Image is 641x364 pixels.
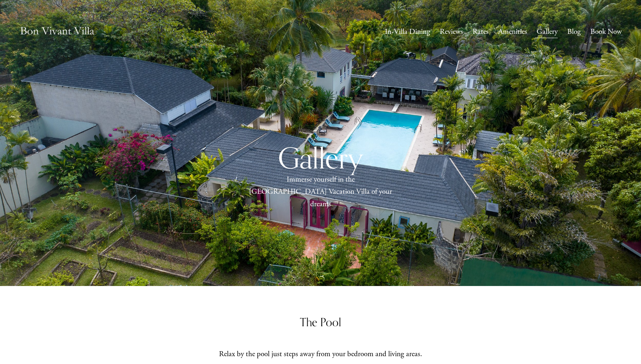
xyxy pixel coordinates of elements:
h1: Gallery [247,140,395,176]
a: Rates [473,25,489,38]
img: Caribbean Vacation Rental | Bon Vivant Villa [19,19,95,45]
a: Blog [567,25,581,38]
p: Relax by the pool just steps away from your bedroom and living areas. [171,348,470,360]
h3: The Pool [146,314,495,330]
p: Immerse yourself in the [GEOGRAPHIC_DATA] Vacation Villa of your dreams [247,173,395,210]
a: Book Now [590,25,622,38]
a: Reviews [440,25,463,38]
a: Amenities [498,25,527,38]
a: In-Villa Dining [385,25,430,38]
a: Gallery [537,25,558,38]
